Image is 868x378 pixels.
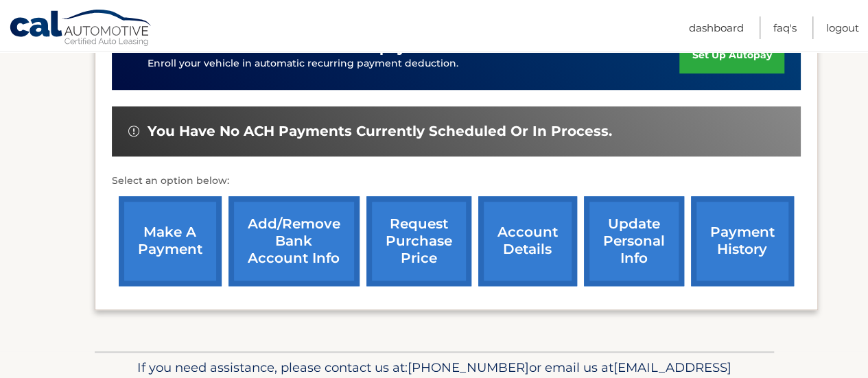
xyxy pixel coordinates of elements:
[826,16,859,39] a: Logout
[128,126,139,137] img: alert-white.svg
[408,359,529,375] span: [PHONE_NUMBER]
[228,196,360,286] a: Add/Remove bank account info
[478,196,577,286] a: account details
[773,16,797,39] a: FAQ's
[112,173,801,189] p: Select an option below:
[584,196,684,286] a: update personal info
[366,196,471,286] a: request purchase price
[689,16,744,39] a: Dashboard
[148,123,612,140] span: You have no ACH payments currently scheduled or in process.
[148,56,680,71] p: Enroll your vehicle in automatic recurring payment deduction.
[679,37,784,73] a: set up autopay
[9,9,153,49] a: Cal Automotive
[691,196,794,286] a: payment history
[119,196,222,286] a: make a payment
